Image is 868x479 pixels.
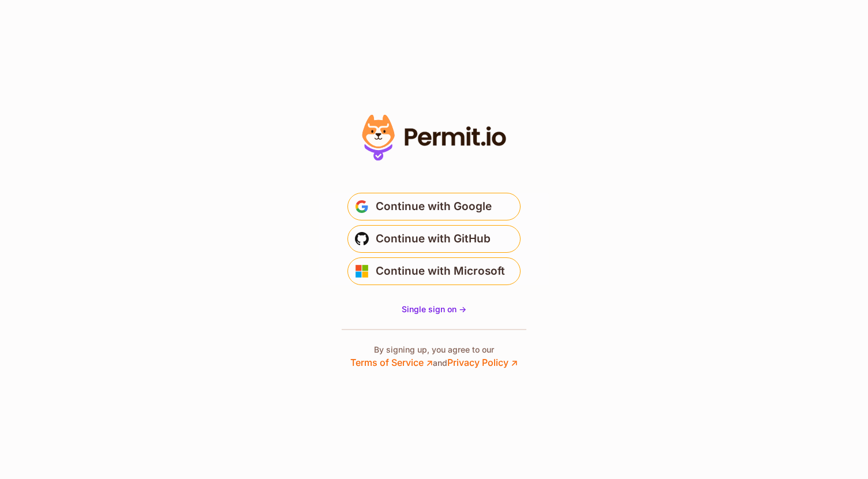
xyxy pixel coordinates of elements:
[376,230,491,248] span: Continue with GitHub
[402,304,466,315] a: Single sign on ->
[350,357,433,368] a: Terms of Service ↗
[350,344,518,369] p: By signing up, you agree to our and
[402,304,466,314] span: Single sign on ->
[376,197,492,216] span: Continue with Google
[347,225,521,253] button: Continue with GitHub
[347,257,521,285] button: Continue with Microsoft
[447,357,518,368] a: Privacy Policy ↗
[347,193,521,220] button: Continue with Google
[376,262,505,280] span: Continue with Microsoft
